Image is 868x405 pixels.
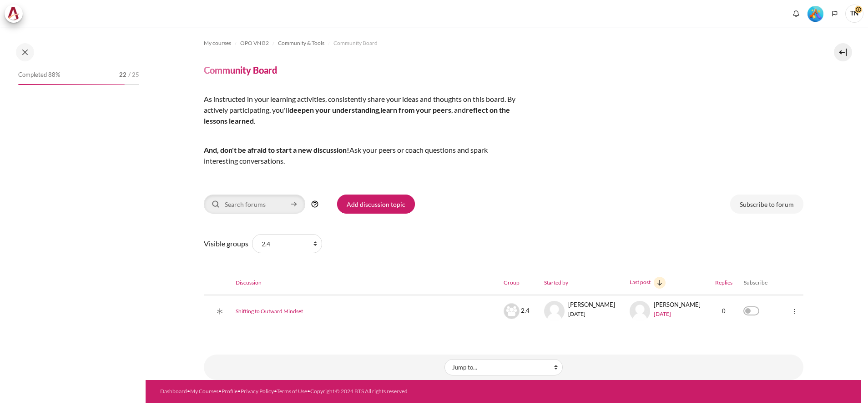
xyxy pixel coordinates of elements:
span: 22 [119,70,126,80]
img: Picture of Tip Nguyen Quoc [630,301,650,321]
a: Community Board [333,38,378,49]
time: [DATE] [568,310,585,317]
th: Subscribe [740,271,772,295]
a: Sort by group in descending order [504,279,520,286]
div: [PERSON_NAME] [654,301,701,308]
img: Help with Search [311,200,319,208]
a: My Courses [190,388,218,395]
nav: Navigation bar [204,36,803,50]
img: Level #5 [807,6,823,22]
span: Community Board [333,39,378,47]
a: Add discussion topic [337,195,415,214]
span: Community & Tools [278,39,324,47]
a: Terms of Use [277,388,307,395]
a: Sort by discussion name in descending order [236,279,262,286]
strong: deepen your understanding [289,105,379,114]
section: Content [146,27,861,380]
div: Show notification window with no new notifications [789,7,803,20]
a: OPO VN B2 [240,38,269,49]
button: Languages [828,7,842,20]
label: Visible groups [204,238,248,249]
p: Ask your peers or coach questions and spark interesting conversations. [204,145,522,166]
a: Architeck Architeck [5,5,27,23]
span: 2.4 [521,307,530,314]
a: [DATE] [654,310,671,317]
span: OPO VN B2 [240,39,269,47]
img: Picture of 2.4 [504,303,520,319]
div: • • • • • [160,387,542,395]
span: As instructed in your learning activities, consistently share your ideas and thoughts on this board. [204,95,506,103]
a: Sort by discussion starter name in descending order [544,279,568,286]
div: [PERSON_NAME] [568,301,615,308]
a: Sort by last post creation date in ascending order [630,279,651,285]
div: Level #5 [807,5,823,22]
a: Sort by number of replies in descending order [715,279,732,286]
a: Community & Tools [278,38,324,49]
h4: Community Board [204,64,277,76]
a: User menu [845,5,863,23]
span: 0 [722,307,726,315]
a: Help [309,200,321,208]
input: Search forums [204,195,305,214]
img: Descending [654,277,666,289]
img: Architeck [7,7,20,20]
a: Privacy Policy [241,388,274,395]
p: By actively participating, you'll , , and . [204,94,522,126]
img: Picture of Tip Nguyen Quoc [544,301,565,321]
span: TN [845,5,863,23]
span: My courses [204,39,231,47]
a: Shifting to Outward Mindset [236,307,496,315]
a: Toggle the discussion menu [785,302,803,320]
a: Subscribe to forum [730,195,803,214]
a: Profile [222,388,237,395]
a: Copyright © 2024 BTS All rights reserved [310,388,408,395]
strong: And, don't be afraid to start a new discussion! [204,145,349,154]
span: Completed 88% [18,70,60,80]
a: Dashboard [160,388,187,395]
div: 88% [18,84,125,85]
a: Level #5 [804,5,827,22]
span: / 25 [128,70,139,80]
strong: learn from your peers [380,105,451,114]
a: My courses [204,38,231,49]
